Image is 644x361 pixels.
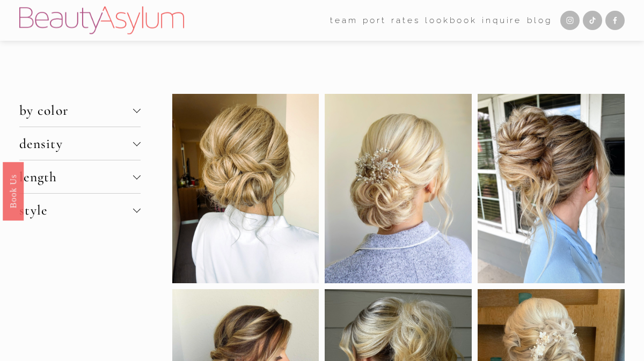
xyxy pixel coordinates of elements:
a: port [363,12,386,28]
button: density [19,127,141,160]
span: density [19,135,133,152]
span: length [19,168,133,185]
img: Beauty Asylum | Bridal Hair &amp; Makeup Charlotte &amp; Atlanta [19,6,184,34]
a: Lookbook [425,12,477,28]
a: Book Us [3,161,24,220]
a: folder dropdown [330,12,358,28]
button: by color [19,94,141,127]
a: TikTok [583,11,602,30]
button: style [19,194,141,226]
a: Instagram [560,11,580,30]
span: team [330,13,358,28]
a: Facebook [605,11,625,30]
a: Rates [391,12,420,28]
a: Inquire [482,12,522,28]
a: Blog [527,12,552,28]
span: by color [19,102,133,119]
span: style [19,202,133,218]
button: length [19,160,141,193]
